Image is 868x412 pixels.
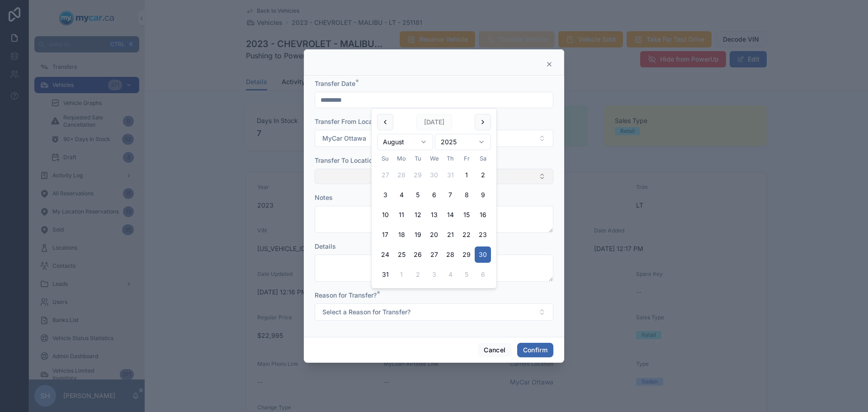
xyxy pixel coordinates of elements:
[458,207,475,223] button: Friday, August 15th, 2025
[315,242,336,250] span: Details
[442,154,458,163] th: Thursday
[475,187,491,203] button: Saturday, August 9th, 2025
[315,303,553,321] button: Select Button
[315,291,377,299] span: Reason for Transfer?
[475,227,491,243] button: Saturday, August 23rd, 2025
[410,167,426,183] button: Tuesday, July 29th, 2025
[410,227,426,243] button: Tuesday, August 19th, 2025
[458,154,475,163] th: Friday
[315,80,355,87] span: Transfer Date
[410,246,426,263] button: Tuesday, August 26th, 2025
[442,167,458,183] button: Thursday, July 31st, 2025
[517,343,553,357] button: Confirm
[426,154,442,163] th: Wednesday
[393,167,410,183] button: Monday, July 28th, 2025
[475,207,491,223] button: Saturday, August 16th, 2025
[426,227,442,243] button: Wednesday, August 20th, 2025
[322,134,366,143] span: MyCar Ottawa
[426,207,442,223] button: Wednesday, August 13th, 2025
[393,187,410,203] button: Monday, August 4th, 2025
[315,156,376,164] span: Transfer To Location
[315,169,553,184] button: Select Button
[475,246,491,263] button: Today, Saturday, August 30th, 2025, selected
[377,246,393,263] button: Sunday, August 24th, 2025
[393,154,410,163] th: Monday
[410,154,426,163] th: Tuesday
[442,266,458,283] button: Thursday, September 4th, 2025
[442,207,458,223] button: Thursday, August 14th, 2025
[315,118,384,125] span: Transfer From Location
[315,130,553,147] button: Select Button
[410,266,426,283] button: Tuesday, September 2nd, 2025
[475,154,491,163] th: Saturday
[458,187,475,203] button: Friday, August 8th, 2025
[458,246,475,263] button: Friday, August 29th, 2025
[458,266,475,283] button: Friday, September 5th, 2025
[426,187,442,203] button: Wednesday, August 6th, 2025
[377,154,491,283] table: August 2025
[475,167,491,183] button: Saturday, August 2nd, 2025
[458,167,475,183] button: Friday, August 1st, 2025
[322,308,410,317] span: Select a Reason for Transfer?
[410,207,426,223] button: Tuesday, August 12th, 2025
[442,227,458,243] button: Thursday, August 21st, 2025
[478,343,511,357] button: Cancel
[393,227,410,243] button: Monday, August 18th, 2025
[458,227,475,243] button: Friday, August 22nd, 2025
[475,266,491,283] button: Saturday, September 6th, 2025
[442,246,458,263] button: Thursday, August 28th, 2025
[426,246,442,263] button: Wednesday, August 27th, 2025
[442,187,458,203] button: Thursday, August 7th, 2025
[393,207,410,223] button: Monday, August 11th, 2025
[377,266,393,283] button: Sunday, August 31st, 2025
[377,207,393,223] button: Sunday, August 10th, 2025
[393,246,410,263] button: Monday, August 25th, 2025
[426,167,442,183] button: Wednesday, July 30th, 2025
[410,187,426,203] button: Tuesday, August 5th, 2025
[377,154,393,163] th: Sunday
[315,194,333,201] span: Notes
[377,187,393,203] button: Sunday, August 3rd, 2025
[393,266,410,283] button: Monday, September 1st, 2025
[377,227,393,243] button: Sunday, August 17th, 2025
[377,167,393,183] button: Sunday, July 27th, 2025
[426,266,442,283] button: Wednesday, September 3rd, 2025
